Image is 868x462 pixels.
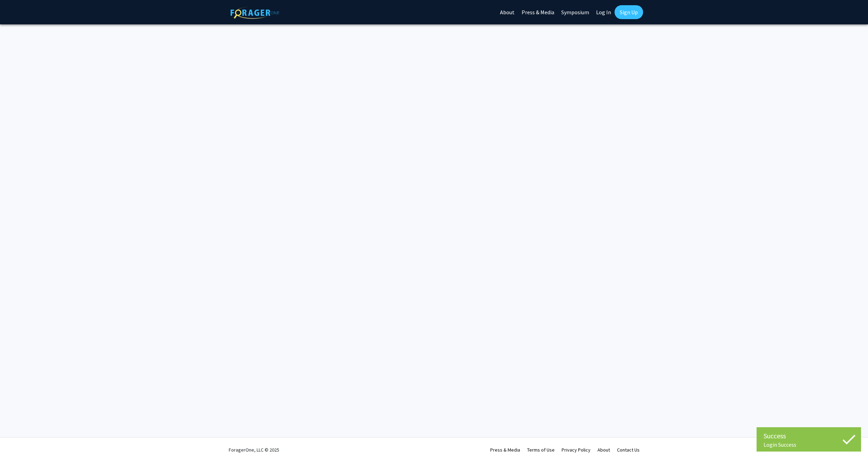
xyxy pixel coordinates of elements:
img: ForagerOne Logo [230,7,279,19]
a: About [597,447,610,453]
a: Sign Up [615,5,643,19]
div: Login Success [764,441,854,448]
div: Success [764,431,854,441]
a: Contact Us [617,447,640,453]
div: ForagerOne, LLC © 2025 [229,438,279,462]
a: Press & Media [490,447,520,453]
a: Privacy Policy [562,447,591,453]
a: Terms of Use [527,447,555,453]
